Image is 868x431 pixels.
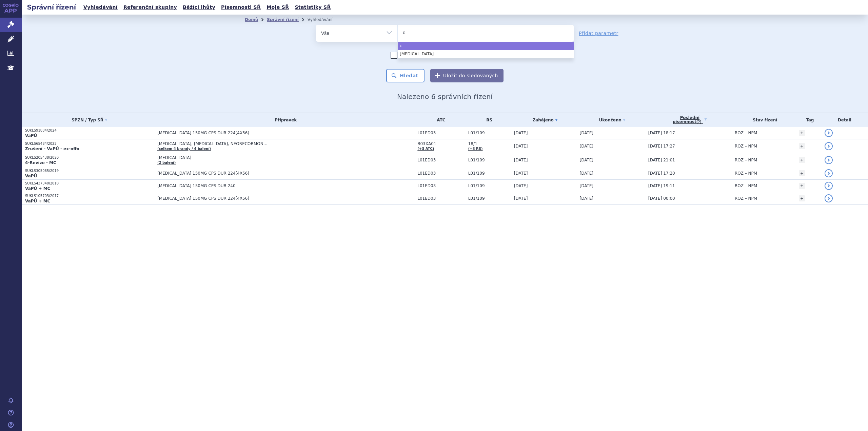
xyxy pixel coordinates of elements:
[25,194,154,198] p: SUKLS105703/2017
[825,182,833,190] a: detail
[157,155,327,160] span: [MEDICAL_DATA]
[391,52,499,59] label: Zahrnout [DEMOGRAPHIC_DATA] přípravky
[468,131,511,135] span: L01/109
[398,50,574,58] li: [MEDICAL_DATA]
[825,142,833,150] a: detail
[648,113,731,127] a: Poslednípísemnost(?)
[799,157,805,163] a: +
[81,3,120,12] a: Vyhledávání
[219,3,263,12] a: Písemnosti SŘ
[696,120,702,124] abbr: (?)
[514,183,528,188] span: [DATE]
[157,183,327,188] span: [MEDICAL_DATA] 150MG CPS DUR 240
[397,93,493,101] span: Nalezeno 6 správních řízení
[157,141,327,146] span: [MEDICAL_DATA], [MEDICAL_DATA], NEORECORMON…
[735,144,757,149] span: ROZ – NPM
[579,30,618,37] a: Přidat parametr
[386,69,425,82] button: Hledat
[25,169,154,173] p: SUKLS305065/2019
[417,158,465,162] span: L01ED03
[417,131,465,135] span: L01ED03
[414,113,465,127] th: ATC
[514,158,528,162] span: [DATE]
[825,194,833,202] a: detail
[579,158,593,162] span: [DATE]
[308,15,341,25] li: Vyhledávání
[25,146,79,151] strong: Zrušení - VaPÚ - ex-offo
[25,181,154,186] p: SUKLS437340/2018
[799,130,805,136] a: +
[468,158,511,162] span: L01/109
[731,113,795,127] th: Stav řízení
[825,156,833,164] a: detail
[648,131,675,135] span: [DATE] 18:17
[799,143,805,149] a: +
[468,147,483,151] a: (+3 RS)
[465,113,511,127] th: RS
[417,171,465,176] span: L01ED03
[825,169,833,177] a: detail
[417,141,465,146] span: B03XA01
[468,196,511,201] span: L01/109
[795,113,821,127] th: Tag
[157,171,327,176] span: [MEDICAL_DATA] 150MG CPS DUR 224(4X56)
[514,144,528,149] span: [DATE]
[579,131,593,135] span: [DATE]
[417,183,465,188] span: L01ED03
[735,131,757,135] span: ROZ – NPM
[157,161,176,164] a: (2 balení)
[514,196,528,201] span: [DATE]
[417,147,434,151] a: (+3 ATC)
[648,144,675,149] span: [DATE] 17:27
[417,196,465,201] span: L01ED03
[157,131,327,135] span: [MEDICAL_DATA] 150MG CPS DUR 224(4X56)
[468,183,511,188] span: L01/109
[22,2,81,12] h2: Správní řízení
[267,17,299,22] a: Správní řízení
[514,131,528,135] span: [DATE]
[799,195,805,201] a: +
[825,129,833,137] a: detail
[25,155,154,160] p: SUKLS205438/2020
[25,133,37,138] strong: VaPÚ
[398,42,574,50] li: c
[648,183,675,188] span: [DATE] 19:11
[579,196,593,201] span: [DATE]
[735,183,757,188] span: ROZ – NPM
[579,144,593,149] span: [DATE]
[514,115,576,125] a: Zahájeno
[579,183,593,188] span: [DATE]
[735,171,757,176] span: ROZ – NPM
[25,141,154,146] p: SUKLS65484/2022
[25,160,56,165] strong: 4-Revize - MC
[735,196,757,201] span: ROZ – NPM
[264,3,291,12] a: Moje SŘ
[25,128,154,133] p: SUKLS91884/2024
[181,3,217,12] a: Běžící lhůty
[514,171,528,176] span: [DATE]
[121,3,179,12] a: Referenční skupiny
[154,113,414,127] th: Přípravek
[648,158,675,162] span: [DATE] 21:01
[25,174,37,178] strong: VaPÚ
[430,69,504,82] button: Uložit do sledovaných
[468,141,511,146] span: 18/1
[157,196,327,201] span: [MEDICAL_DATA] 150MG CPS DUR 224(4X56)
[25,199,50,203] strong: VaPÚ + MC
[468,171,511,176] span: L01/109
[648,196,675,201] span: [DATE] 00:00
[157,147,211,151] a: (celkem 4 brandy / 4 balení)
[799,170,805,176] a: +
[25,186,50,191] strong: VaPÚ + MC
[579,171,593,176] span: [DATE]
[821,113,868,127] th: Detail
[648,171,675,176] span: [DATE] 17:20
[245,17,258,22] a: Domů
[799,183,805,189] a: +
[25,115,154,125] a: SPZN / Typ SŘ
[735,158,757,162] span: ROZ – NPM
[293,3,333,12] a: Statistiky SŘ
[579,115,645,125] a: Ukončeno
